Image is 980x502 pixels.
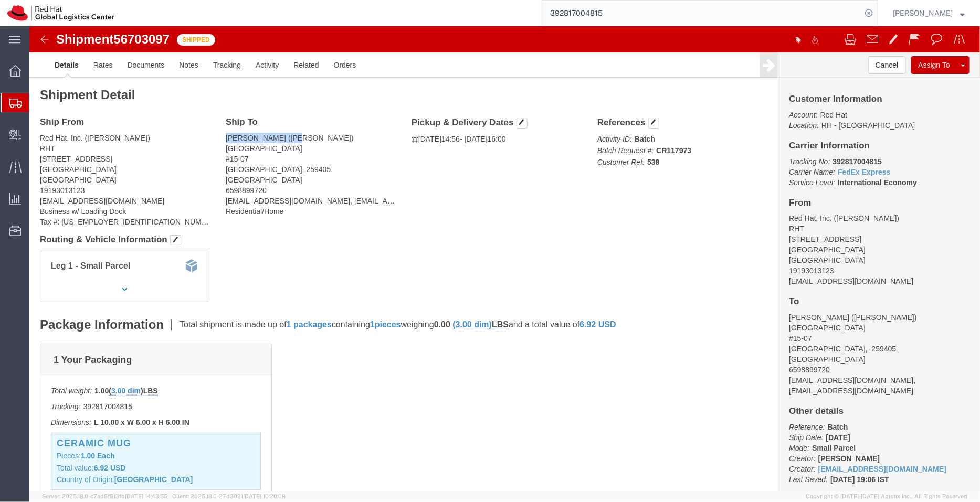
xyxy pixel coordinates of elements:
iframe: FS Legacy Container [29,26,980,491]
img: logo [7,5,114,21]
span: [DATE] 10:20:09 [243,493,286,499]
span: Client: 2025.18.0-27d3021 [172,493,286,499]
span: Server: 2025.18.0-c7ad5f513fb [42,493,167,499]
button: [PERSON_NAME] [892,7,965,19]
span: [DATE] 14:43:55 [125,493,167,499]
span: Copyright © [DATE]-[DATE] Agistix Inc., All Rights Reserved [806,492,967,501]
input: Search for shipment number, reference number [542,1,861,26]
span: Pallav Sen Gupta [893,7,953,19]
